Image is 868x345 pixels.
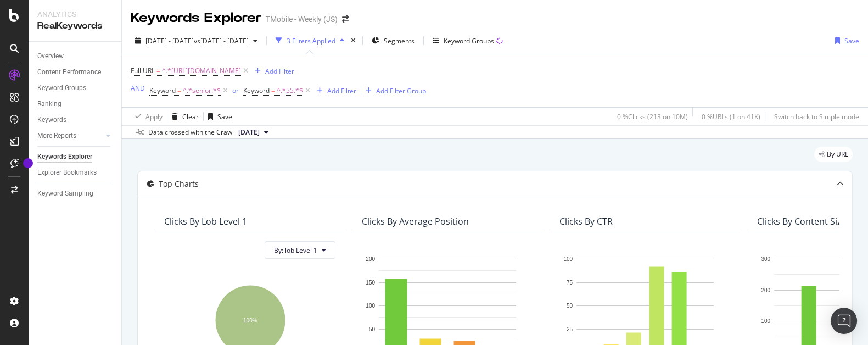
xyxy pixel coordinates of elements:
[265,241,335,259] button: By: lob Level 1
[37,82,114,94] a: Keyword Groups
[563,256,573,262] text: 100
[162,63,241,79] span: ^.*[URL][DOMAIN_NAME]
[131,32,262,49] button: [DATE] - [DATE]vs[DATE] - [DATE]
[145,36,194,46] span: [DATE] - [DATE]
[37,98,114,110] a: Ranking
[234,126,273,139] button: [DATE]
[844,36,859,46] div: Save
[37,20,113,32] div: RealKeywords
[559,216,613,227] div: Clicks By CTR
[156,66,160,75] span: =
[131,84,145,93] div: AND
[37,151,114,163] a: Keywords Explorer
[617,112,688,121] div: 0 % Clicks ( 213 on 10M )
[159,179,199,190] div: Top Charts
[702,112,760,121] div: 0 % URLs ( 1 on 41K )
[37,167,114,179] a: Explorer Bookmarks
[774,112,859,121] div: Switch back to Simple mode
[367,32,419,49] button: Segments
[37,114,114,126] a: Keywords
[761,256,770,262] text: 300
[274,246,317,255] span: By: lob Level 1
[361,84,426,97] button: Add Filter Group
[349,35,358,46] div: times
[37,130,103,142] a: More Reports
[369,326,376,332] text: 50
[23,158,33,168] div: Tooltip anchor
[567,303,573,309] text: 50
[149,86,176,95] span: Keyword
[238,127,260,137] span: 2025 Aug. 29th
[265,66,294,76] div: Add Filter
[37,188,114,199] a: Keyword Sampling
[37,9,113,20] div: Analytics
[131,108,163,125] button: Apply
[312,84,356,97] button: Add Filter
[167,108,199,125] button: Clear
[814,147,853,162] div: legacy label
[37,66,101,78] div: Content Performance
[37,188,93,199] div: Keyword Sampling
[384,36,415,46] span: Segments
[177,86,181,95] span: =
[37,66,114,78] a: Content Performance
[131,83,145,93] button: AND
[243,318,257,324] text: 100%
[567,280,573,286] text: 75
[287,36,335,46] div: 3 Filters Applied
[266,14,338,25] div: TMobile - Weekly (JS)
[366,303,375,309] text: 100
[37,114,66,126] div: Keywords
[217,112,232,121] div: Save
[37,98,61,110] div: Ranking
[444,36,494,46] div: Keyword Groups
[37,151,92,163] div: Keywords Explorer
[362,216,469,227] div: Clicks By Average Position
[567,326,573,332] text: 25
[831,32,859,49] button: Save
[366,256,375,262] text: 200
[182,112,199,121] div: Clear
[148,127,234,137] div: Data crossed with the Crawl
[271,32,349,49] button: 3 Filters Applied
[770,108,859,125] button: Switch back to Simple mode
[327,86,356,96] div: Add Filter
[37,82,86,94] div: Keyword Groups
[37,51,64,62] div: Overview
[827,151,848,158] span: By URL
[194,36,249,46] span: vs [DATE] - [DATE]
[271,86,275,95] span: =
[145,112,163,121] div: Apply
[131,66,155,75] span: Full URL
[342,15,349,23] div: arrow-right-arrow-left
[37,51,114,62] a: Overview
[37,167,97,179] div: Explorer Bookmarks
[204,108,232,125] button: Save
[250,64,294,77] button: Add Filter
[131,9,261,27] div: Keywords Explorer
[761,319,770,325] text: 100
[243,86,270,95] span: Keyword
[366,280,375,286] text: 150
[757,216,847,227] div: Clicks By Content Size
[376,86,426,96] div: Add Filter Group
[164,216,247,227] div: Clicks By lob Level 1
[232,85,239,96] button: or
[183,83,221,98] span: ^.*senior.*$
[831,308,857,334] div: Open Intercom Messenger
[428,32,507,49] button: Keyword Groups
[37,130,76,142] div: More Reports
[232,86,239,95] div: or
[761,287,770,293] text: 200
